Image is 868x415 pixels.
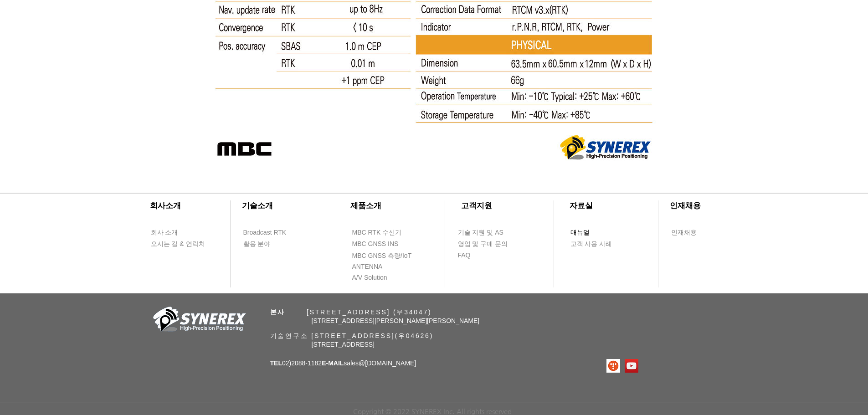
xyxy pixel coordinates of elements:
[570,227,622,238] a: 매뉴얼
[570,228,590,237] span: 매뉴얼
[570,238,622,250] a: 고객 사용 사례
[148,306,248,335] img: 회사_로고-removebg-preview.png
[150,227,203,238] a: 회사 소개
[322,359,344,367] span: E-MAIL
[353,407,512,415] span: Copyright © 2022 SYNEREX Inc. All rights reserved
[243,228,287,237] span: Broadcast RTK
[671,228,697,237] span: 인재채용
[352,227,420,238] a: MBC RTK 수신기
[625,359,638,373] img: 유튜브 사회 아이콘
[359,359,416,367] a: @[DOMAIN_NAME]
[670,201,701,210] span: ​인재채용
[458,240,508,249] span: 영업 및 구매 문의
[352,250,431,261] a: MBC GNSS 측량/IoT
[151,240,205,249] span: 오시는 길 & 연락처
[457,250,510,261] a: FAQ
[270,308,432,316] span: ​ [STREET_ADDRESS] (우34047)
[270,332,434,339] span: 기술연구소 [STREET_ADDRESS](우04626)
[606,359,638,373] ul: SNS 모음
[352,238,409,250] a: MBC GNSS INS
[350,201,381,210] span: ​제품소개
[352,240,399,249] span: MBC GNSS INS
[458,251,471,260] span: FAQ
[606,359,620,373] img: 티스토리로고
[312,341,375,348] span: [STREET_ADDRESS]
[312,317,480,324] span: [STREET_ADDRESS][PERSON_NAME][PERSON_NAME]
[352,272,404,283] a: A/V Solution
[270,308,286,316] span: 본사
[671,227,714,238] a: 인재채용
[270,359,282,367] span: TEL
[461,201,492,210] span: ​고객지원
[151,228,178,237] span: 회사 소개
[243,238,295,250] a: 활용 분야
[352,228,402,237] span: MBC RTK 수신기
[352,262,383,272] span: ANTENNA
[352,261,404,272] a: ANTENNA
[458,228,503,237] span: 기술 지원 및 AS
[457,227,526,238] a: 기술 지원 및 AS
[150,238,212,250] a: 오시는 길 & 연락처
[352,273,387,282] span: A/V Solution
[352,251,412,261] span: MBC GNSS 측량/IoT
[243,227,295,238] a: Broadcast RTK
[270,359,416,367] span: 02)2088-1182 sales
[457,238,510,250] a: 영업 및 구매 문의
[699,128,868,415] iframe: Wix Chat
[243,240,271,249] span: 활용 분야
[570,201,593,210] span: ​자료실
[242,201,273,210] span: ​기술소개
[150,201,181,210] span: ​회사소개
[570,240,612,249] span: 고객 사용 사례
